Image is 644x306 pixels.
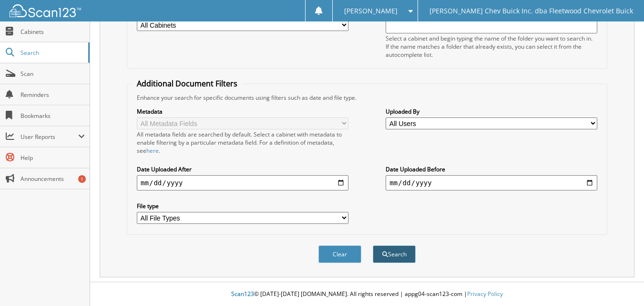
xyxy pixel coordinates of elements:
[10,4,81,17] img: scan123-logo-white.svg
[20,70,85,78] span: Scan
[90,283,644,306] div: © [DATE]-[DATE] [DOMAIN_NAME]. All rights reserved | appg04-scan123-com |
[137,130,348,155] div: All metadata fields are searched by default. Select a cabinet with metadata to enable filtering b...
[137,175,348,190] input: start
[373,245,416,263] button: Search
[20,112,85,120] span: Bookmarks
[344,8,398,14] span: [PERSON_NAME]
[132,94,602,102] div: Enhance your search for specific documents using filters such as date and file type.
[20,91,85,99] span: Reminders
[132,78,242,89] legend: Additional Document Filters
[20,154,85,162] span: Help
[20,175,85,183] span: Announcements
[137,107,348,116] label: Metadata
[78,175,86,183] div: 1
[386,107,597,116] label: Uploaded By
[20,133,78,141] span: User Reports
[318,245,361,263] button: Clear
[137,165,348,173] label: Date Uploaded After
[146,147,159,155] a: here
[386,165,597,173] label: Date Uploaded Before
[429,8,633,14] span: [PERSON_NAME] Chev Buick Inc. dba Fleetwood Chevrolet Buick
[467,290,503,298] a: Privacy Policy
[231,290,254,298] span: Scan123
[386,34,597,59] div: Select a cabinet and begin typing the name of the folder you want to search in. If the name match...
[20,28,85,36] span: Cabinets
[386,175,597,190] input: end
[137,202,348,210] label: File type
[20,49,83,57] span: Search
